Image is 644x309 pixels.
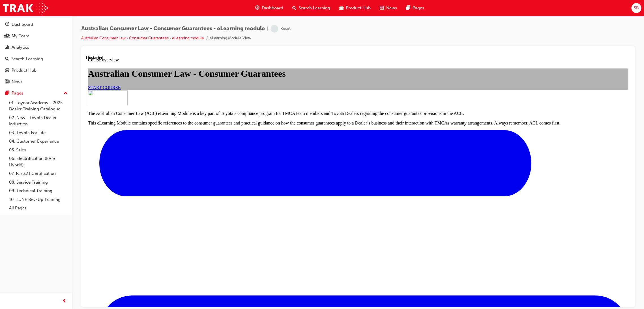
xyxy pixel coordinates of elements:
[7,113,70,128] a: 02. New - Toyota Dealer Induction
[346,5,371,11] span: Product Hub
[7,146,70,154] a: 05. Sales
[2,30,35,35] a: START COURSE
[631,3,641,13] button: SB
[5,91,9,96] span: pages-icon
[12,44,29,51] div: Analytics
[280,26,291,31] div: Reset
[7,195,70,204] a: 10. TUNE Rev-Up Training
[12,90,23,96] div: Pages
[7,137,70,146] a: 04. Customer Experience
[64,90,68,97] span: up-icon
[339,5,344,12] span: car-icon
[12,33,29,39] div: My Team
[5,22,9,27] span: guage-icon
[7,169,70,178] a: 07. Parts21 Certification
[255,5,259,12] span: guage-icon
[299,5,330,11] span: Search Learning
[5,57,9,62] span: search-icon
[12,79,22,85] div: News
[7,154,70,169] a: 06. Electrification (EV & Hybrid)
[2,77,70,87] a: News
[2,88,70,98] button: Pages
[7,98,70,113] a: 01. Toyota Academy - 2025 Dealer Training Catalogue
[7,186,70,195] a: 09. Technical Training
[5,34,9,39] span: people-icon
[634,5,639,11] span: SB
[2,65,542,70] p: This eLearning Module contains specific references to the consumer guarantees and practical guida...
[380,5,384,12] span: news-icon
[5,68,9,73] span: car-icon
[2,19,70,30] a: Dashboard
[262,5,283,11] span: Dashboard
[251,2,288,14] a: guage-iconDashboard
[267,25,268,32] span: |
[402,2,429,14] a: pages-iconPages
[292,5,296,12] span: search-icon
[5,80,9,85] span: news-icon
[375,2,402,14] a: news-iconNews
[386,5,397,11] span: News
[81,36,204,40] a: Australian Consumer Law - Consumer Guarantees - eLearning module
[12,21,33,28] div: Dashboard
[11,56,43,62] div: Search Learning
[7,204,70,213] a: All Pages
[2,65,70,76] a: Product Hub
[62,298,66,305] span: prev-icon
[271,25,278,33] span: learningRecordVerb_NONE-icon
[288,2,335,14] a: search-iconSearch Learning
[210,35,251,42] li: eLearning Module View
[2,42,70,53] a: Analytics
[2,2,33,7] span: Course overview
[406,5,410,12] span: pages-icon
[2,56,542,61] p: The Australian Consumer Law (ACL) eLearning Module is a key part of Toyota’s compliance program f...
[3,2,48,14] img: Trak
[12,67,37,74] div: Product Hub
[7,128,70,137] a: 03. Toyota For Life
[413,5,424,11] span: Pages
[81,25,265,32] span: Australian Consumer Law - Consumer Guarantees - eLearning module
[2,18,70,88] button: DashboardMy TeamAnalyticsSearch LearningProduct HubNews
[335,2,375,14] a: car-iconProduct Hub
[5,45,9,50] span: chart-icon
[7,178,70,187] a: 08. Service Training
[2,54,70,64] a: Search Learning
[2,31,70,41] a: My Team
[2,13,542,24] h1: Australian Consumer Law - Consumer Guarantees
